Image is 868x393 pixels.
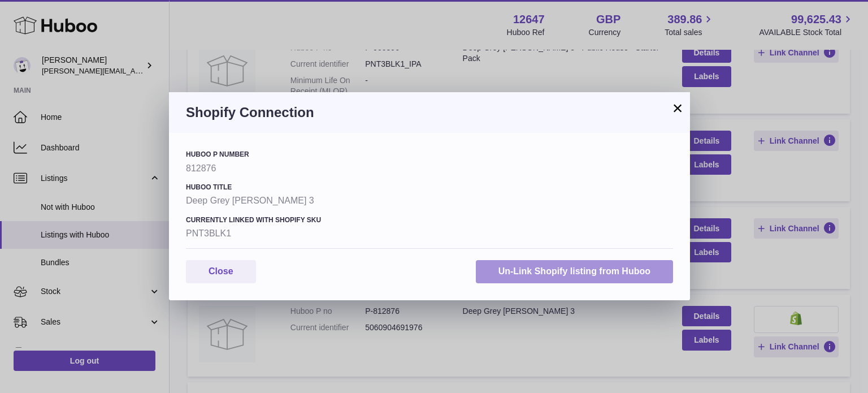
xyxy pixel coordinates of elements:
[186,103,673,122] h3: Shopify Connection
[186,227,673,240] strong: PNT3BLK1
[186,150,673,159] h4: Huboo P number
[186,162,673,175] strong: 812876
[186,183,673,192] h4: Huboo Title
[186,215,673,224] h4: Currently Linked with Shopify SKU
[186,195,673,207] strong: Deep Grey [PERSON_NAME] 3
[671,101,684,115] button: ×
[186,260,256,283] button: Close
[476,260,673,283] button: Un-Link Shopify listing from Huboo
